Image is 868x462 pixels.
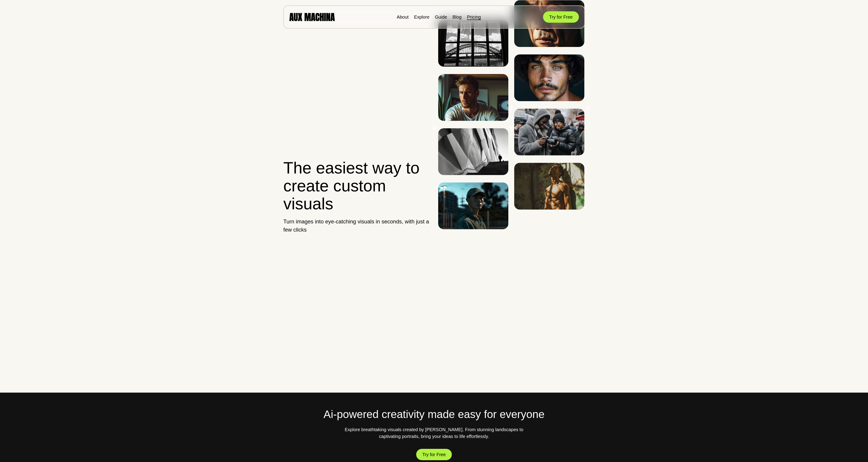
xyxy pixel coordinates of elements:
[283,406,585,423] h2: Ai-powered creativity made easy for everyone
[438,128,508,175] img: Image
[467,15,481,20] a: Pricing
[343,426,525,440] p: Explore breathtaking visuals created by [PERSON_NAME]. From stunning landscapes to captivating po...
[514,54,584,101] img: Image
[416,449,452,460] button: Try for Free
[435,15,447,20] a: Guide
[452,15,462,20] a: Blog
[514,109,584,155] img: Image
[543,11,579,23] button: Try for Free
[414,15,430,20] a: Explore
[283,159,430,213] h1: The easiest way to create custom visuals
[289,13,335,21] img: AUX MACHINA
[510,126,514,130] button: Next
[438,20,508,67] img: Image
[397,15,408,20] a: About
[432,126,437,130] button: Previous
[438,74,508,121] img: Image
[508,106,513,111] button: Previous
[586,106,590,111] button: Next
[438,183,508,229] img: Image
[283,218,430,234] p: Turn images into eye-catching visuals in seconds, with just a few clicks
[514,163,584,210] img: Image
